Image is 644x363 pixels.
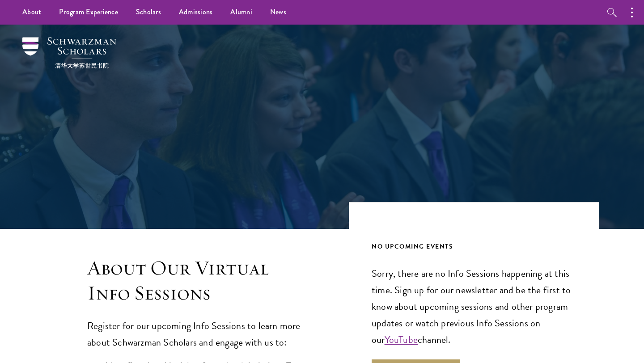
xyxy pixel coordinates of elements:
[385,332,418,347] a: YouTube
[372,241,576,252] div: NO UPCOMING EVENTS
[22,37,116,68] img: Schwarzman Scholars
[372,266,576,348] p: Sorry, there are no Info Sessions happening at this time. Sign up for our newsletter and be the f...
[87,318,313,351] p: Register for our upcoming Info Sessions to learn more about Schwarzman Scholars and engage with u...
[87,256,313,306] h3: About Our Virtual Info Sessions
